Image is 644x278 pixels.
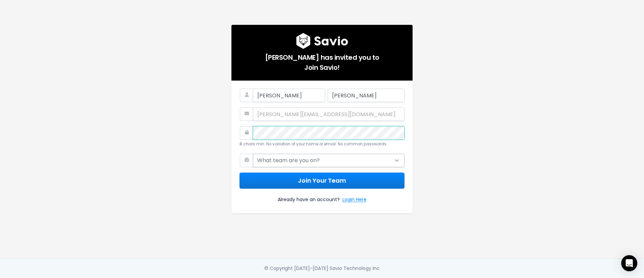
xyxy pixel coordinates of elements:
[264,264,380,273] div: © Copyright [DATE]-[DATE] Savio Technology Inc
[239,141,387,147] small: 8 chars min. No variation of your name or email. No common passwords.
[253,89,325,102] input: First Name
[328,89,405,102] input: Last Name
[296,33,348,49] img: logo600x187.a314fd40982d.png
[239,173,405,189] button: Join Your Team
[239,49,405,73] h5: [PERSON_NAME] has invited you to Join Savio!
[239,189,405,205] div: Already have an account?
[621,255,637,271] div: Open Intercom Messenger
[342,195,367,205] a: Login Here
